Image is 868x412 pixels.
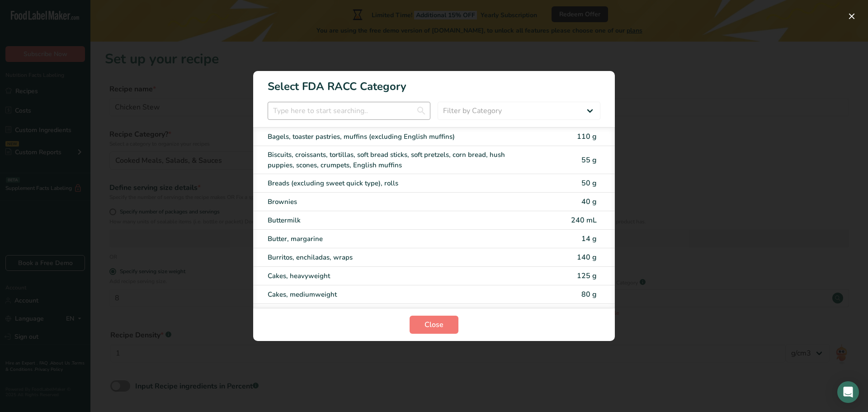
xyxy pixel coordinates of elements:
div: Cakes, lightweight (angel food, chiffon, or sponge cake without icing or filling) [268,308,524,318]
span: 140 g [577,252,597,262]
span: 80 g [581,289,597,299]
span: 40 g [581,197,597,207]
span: 240 mL [571,215,597,225]
div: Open Intercom Messenger [837,381,859,403]
div: Biscuits, croissants, tortillas, soft bread sticks, soft pretzels, corn bread, hush puppies, scon... [268,150,524,170]
h1: Select FDA RACC Category [253,71,615,95]
div: Brownies [268,197,524,207]
div: Breads (excluding sweet quick type), rolls [268,178,524,189]
div: Burritos, enchiladas, wraps [268,252,524,263]
span: 125 g [577,271,597,281]
span: 50 g [581,178,597,188]
button: Close [410,316,458,334]
div: Butter, margarine [268,234,524,244]
span: 14 g [581,234,597,244]
div: Bagels, toaster pastries, muffins (excluding English muffins) [268,132,524,142]
div: Cakes, mediumweight [268,289,524,300]
div: Buttermilk [268,215,524,226]
div: Cakes, heavyweight [268,271,524,281]
input: Type here to start searching.. [268,102,430,120]
span: Close [425,319,443,330]
span: 110 g [577,132,597,142]
span: 55 g [581,155,597,165]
